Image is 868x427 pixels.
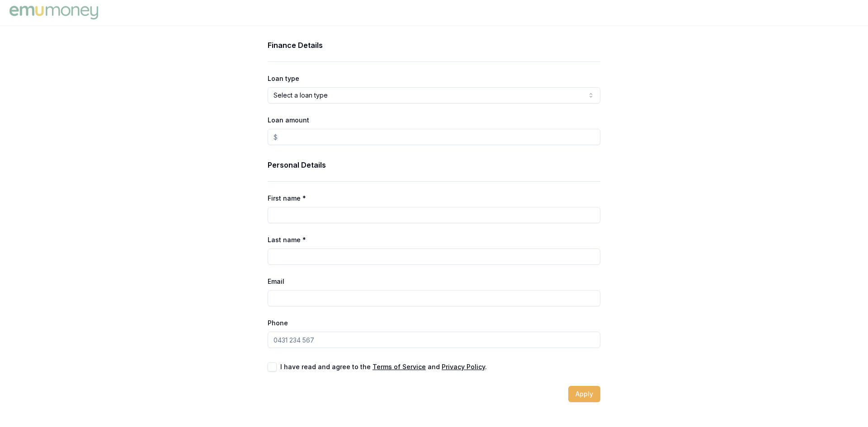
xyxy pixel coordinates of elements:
a: Privacy Policy [442,363,485,371]
label: Last name * [268,236,306,244]
h3: Finance Details [268,40,600,51]
label: I have read and agree to the and . [280,364,487,370]
input: 0431 234 567 [268,332,600,348]
label: Loan type [268,75,299,82]
a: Terms of Service [373,363,426,371]
button: Apply [568,386,600,402]
label: Loan amount [268,116,309,124]
img: Emu Money [7,4,100,22]
label: First name * [268,194,306,202]
input: $ [268,129,600,145]
label: Phone [268,319,288,327]
h3: Personal Details [268,160,600,170]
label: Email [268,277,284,285]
